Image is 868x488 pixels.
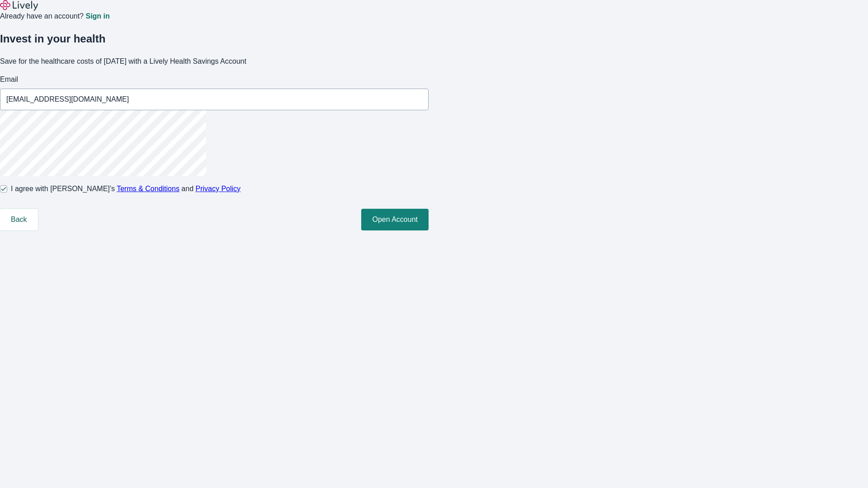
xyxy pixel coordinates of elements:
[11,183,241,194] span: I agree with [PERSON_NAME]’s and
[361,209,429,230] button: Open Account
[196,185,241,192] a: Privacy Policy
[85,13,109,20] a: Sign in
[117,185,179,192] a: Terms & Conditions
